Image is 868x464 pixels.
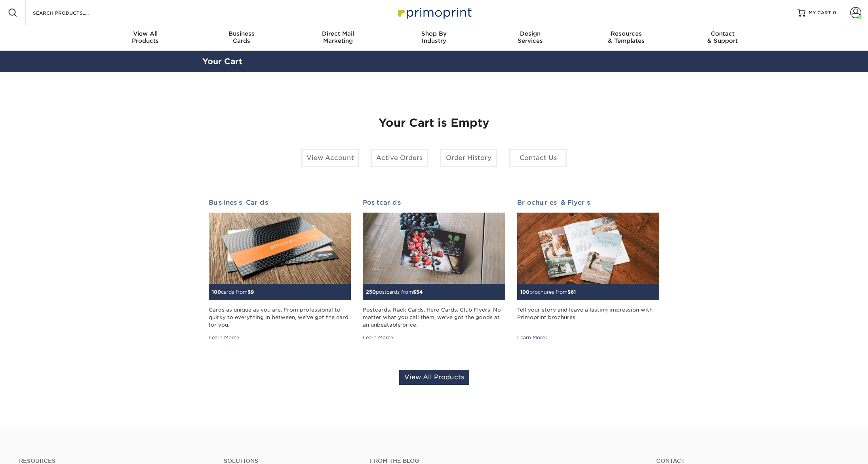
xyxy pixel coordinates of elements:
[366,289,423,295] small: postcards from
[290,25,386,51] a: Direct MailMarketing
[32,8,109,17] input: SEARCH PRODUCTS.....
[809,10,831,16] span: MY CART
[517,199,659,342] a: Brochures & Flyers 100brochures from$61 Tell your story and leave a lasting impression with Primo...
[386,25,482,51] a: Shop ByIndustry
[290,30,386,37] span: Direct Mail
[212,289,254,295] small: cards from
[833,10,836,15] span: 0
[301,149,359,167] a: View Account
[371,149,428,167] a: Active Orders
[386,30,482,44] div: Industry
[674,25,771,51] a: Contact& Support
[517,199,659,206] h2: Brochures & Flyers
[209,213,351,284] img: Business Cards
[209,116,659,130] h1: Your Cart is Empty
[247,289,251,295] span: $
[363,199,505,206] h2: Postcards
[482,30,578,37] span: Design
[399,370,469,385] a: View All Products
[366,289,376,295] span: 250
[212,289,221,295] span: 100
[416,289,423,295] span: 54
[194,30,290,44] div: Cards
[363,199,505,342] a: Postcards 250postcards from$54 Postcards. Rack Cards. Hero Cards. Club Flyers. No matter what you...
[97,25,194,51] a: View AllProducts
[363,334,394,341] div: Learn More
[520,289,576,295] small: brochures from
[578,30,674,44] div: & Templates
[440,149,497,167] a: Order History
[209,199,351,206] h2: Business Cards
[517,334,548,341] div: Learn More
[194,25,290,51] a: BusinessCards
[413,289,416,295] span: $
[209,306,351,329] div: Cards as unique as you are. From professional to quirky to everything in between, we've got the c...
[202,57,242,66] a: Your Cart
[482,30,578,44] div: Services
[394,4,474,21] img: Primoprint
[97,30,194,37] span: View All
[567,289,571,295] span: $
[482,25,578,51] a: DesignServices
[517,213,659,284] img: Brochures & Flyers
[97,30,194,44] div: Products
[2,440,67,461] iframe: Google Customer Reviews
[386,30,482,37] span: Shop By
[363,213,505,284] img: Postcards
[209,199,351,342] a: Business Cards 100cards from$9 Cards as unique as you are. From professional to quirky to everyth...
[194,30,290,37] span: Business
[578,25,674,51] a: Resources& Templates
[209,334,240,341] div: Learn More
[520,289,529,295] span: 100
[674,30,771,37] span: Contact
[517,306,659,329] div: Tell your story and leave a lasting impression with Primoprint brochures.
[509,149,567,167] a: Contact Us
[674,30,771,44] div: & Support
[251,289,254,295] span: 9
[363,306,505,329] div: Postcards. Rack Cards. Hero Cards. Club Flyers. No matter what you call them, we've got the goods...
[290,30,386,44] div: Marketing
[578,30,674,37] span: Resources
[571,289,576,295] span: 61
